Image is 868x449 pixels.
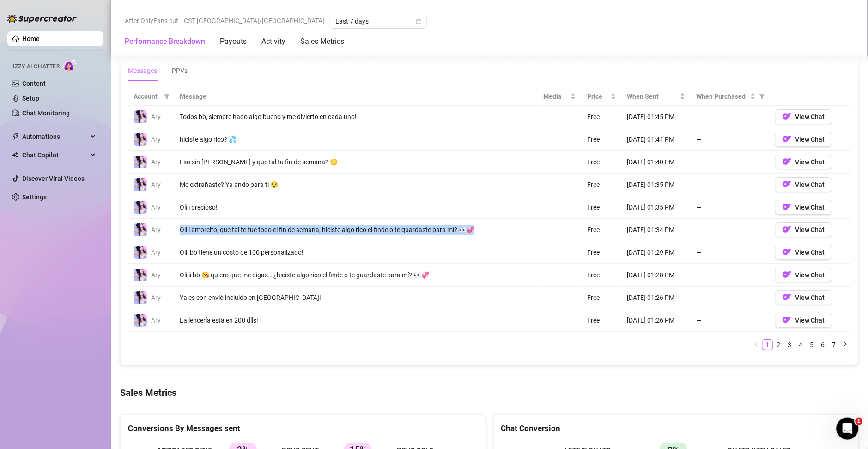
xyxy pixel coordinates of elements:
[795,271,825,279] span: View Chat
[12,152,18,158] img: Chat Copilot
[840,339,851,350] button: right
[795,113,825,120] span: View Chat
[300,36,344,47] div: Sales Metrics
[795,339,807,350] li: 4
[775,296,832,303] a: OFView Chat
[125,14,178,28] span: After OnlyFans cut
[783,202,792,211] img: OF
[795,226,825,233] span: View Chat
[151,181,161,188] span: Ary
[775,160,832,168] a: OFView Chat
[22,129,88,144] span: Automations
[151,226,161,233] span: Ary
[807,339,818,350] li: 5
[134,314,147,327] img: Ary
[587,91,609,102] span: Price
[759,94,765,99] span: filter
[622,151,691,174] td: [DATE] 01:40 PM
[785,340,795,350] a: 3
[691,151,770,174] td: —
[783,270,792,279] img: OF
[784,339,795,350] li: 3
[783,247,792,257] img: OF
[773,339,784,350] li: 2
[172,66,188,76] div: PPVs
[775,200,832,215] button: OFView Chat
[582,196,622,219] td: Free
[22,109,70,117] a: Chat Monitoring
[582,106,622,128] td: Free
[134,110,147,123] img: Ary
[795,249,825,256] span: View Chat
[582,264,622,287] td: Free
[538,88,582,106] th: Media
[134,269,147,281] img: Ary
[582,309,622,332] td: Free
[691,88,770,106] th: When Purchased
[22,35,40,42] a: Home
[783,157,792,166] img: OF
[775,115,832,122] a: OFView Chat
[22,95,39,102] a: Setup
[582,241,622,264] td: Free
[22,175,85,182] a: Discover Viral Videos
[691,309,770,332] td: —
[151,113,161,120] span: Ary
[125,36,205,47] div: Performance Breakdown
[691,196,770,219] td: —
[691,174,770,196] td: —
[162,90,171,103] span: filter
[775,132,832,147] button: OFView Chat
[691,287,770,309] td: —
[63,59,78,72] img: AI Chatter
[775,177,832,192] button: OFView Chat
[622,174,691,196] td: [DATE] 01:35 PM
[795,136,825,143] span: View Chat
[220,36,247,47] div: Payouts
[796,340,806,350] a: 4
[582,287,622,309] td: Free
[622,241,691,264] td: [DATE] 01:29 PM
[622,219,691,241] td: [DATE] 01:34 PM
[180,315,532,325] div: La lencería esta en 200 dlls!
[775,245,832,260] button: OFView Chat
[180,270,532,280] div: Oliiii bb 😘 quiero que me digas… ¿hiciste algo rico el finde o te guardaste para mí? 👀💞
[622,128,691,151] td: [DATE] 01:41 PM
[134,133,147,146] img: Ary
[818,340,828,350] a: 6
[775,251,832,258] a: OFView Chat
[775,290,832,305] button: OFView Chat
[807,340,817,350] a: 5
[622,264,691,287] td: [DATE] 01:28 PM
[180,157,532,167] div: Eso sin [PERSON_NAME] y que tal tu fin de semana? 😏
[180,202,532,212] div: Oliii precioso!
[775,228,832,235] a: OFView Chat
[622,88,691,106] th: When Sent
[151,249,161,256] span: Ary
[763,340,773,350] a: 1
[627,91,678,102] span: When Sent
[134,246,147,259] img: Ary
[775,222,832,237] button: OFView Chat
[134,223,147,236] img: Ary
[818,339,829,350] li: 6
[795,204,825,211] span: View Chat
[180,180,532,190] div: Me extrañaste? Ya ando para ti 😏
[582,219,622,241] td: Free
[180,225,532,235] div: Oliii amorcito, que tal te fue todo el fin de semana, hiciste algo rico el finde o te guardaste p...
[622,309,691,332] td: [DATE] 01:26 PM
[180,247,532,257] div: Olii bb tiene un costo de 100 personalizado!
[829,339,840,350] li: 7
[582,174,622,196] td: Free
[691,264,770,287] td: —
[775,313,832,328] button: OFView Chat
[582,88,622,106] th: Price
[762,339,773,350] li: 1
[856,418,863,425] span: 1
[691,106,770,128] td: —
[751,339,762,350] button: left
[134,156,147,168] img: Ary
[840,339,851,350] li: Next Page
[754,341,759,347] span: left
[622,287,691,309] td: [DATE] 01:26 PM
